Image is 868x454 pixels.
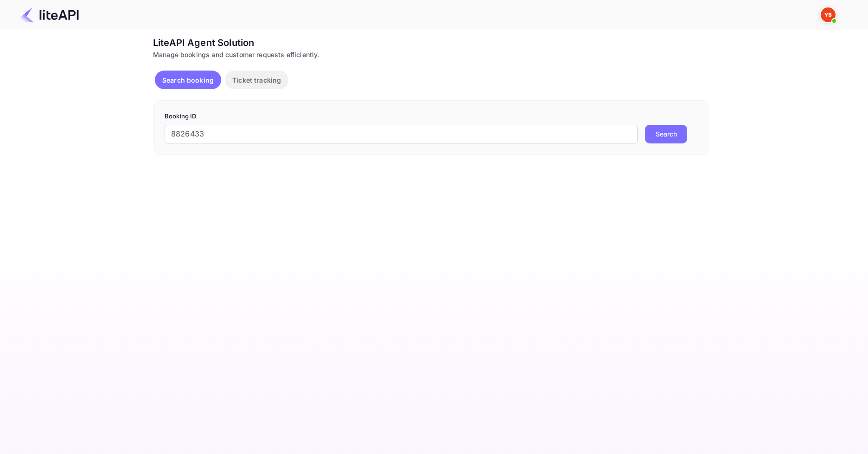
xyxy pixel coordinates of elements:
[162,75,214,85] p: Search booking
[645,125,687,143] button: Search
[153,50,709,59] div: Manage bookings and customer requests efficiently.
[153,36,709,50] div: LiteAPI Agent Solution
[165,112,698,121] p: Booking ID
[20,7,79,22] img: LiteAPI Logo
[232,75,281,85] p: Ticket tracking
[165,125,638,143] input: Enter Booking ID (e.g., 63782194)
[821,7,836,22] img: Yandex Support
